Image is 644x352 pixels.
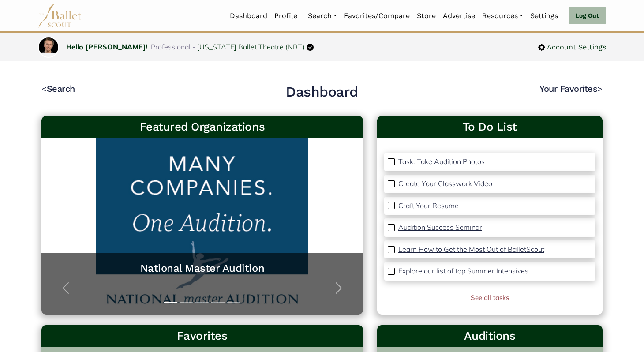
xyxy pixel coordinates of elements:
h2: Dashboard [286,83,358,101]
a: Store [413,7,439,25]
a: Audition Success Seminar [398,222,482,233]
p: Craft Your Resume [398,201,459,210]
code: < [41,83,47,94]
button: Slide 3 [195,297,209,307]
a: Advertise [439,7,479,25]
a: See all tasks [471,293,509,302]
h3: Featured Organizations [49,120,356,135]
p: Task: Take Audition Photos [398,157,485,166]
a: Hello [PERSON_NAME]! [66,42,147,51]
a: To Do List [384,120,595,135]
p: Explore our list of top Summer Intensives [398,266,528,275]
span: - [192,42,195,51]
p: Audition Success Seminar [398,223,482,232]
a: <Search [41,83,75,94]
a: Craft Your Resume [398,200,459,212]
span: Professional [151,42,191,51]
a: Learn How to Get the Most Out of BalletScout [398,244,544,255]
h3: Favorites [49,329,356,344]
span: Account Settings [545,41,606,53]
a: Log Out [569,7,606,25]
p: Create Your Classwork Video [398,179,492,188]
a: Your Favorites> [539,83,603,94]
a: National Master Audition [50,262,354,275]
a: Settings [527,7,562,25]
a: Dashboard [226,7,271,25]
h3: Auditions [384,329,595,344]
a: [US_STATE] Ballet Theatre (NBT) [197,42,305,51]
a: Favorites/Compare [341,7,413,25]
a: Search [304,7,341,25]
a: Resources [479,7,527,25]
a: Explore our list of top Summer Intensives [398,266,528,277]
a: Task: Take Audition Photos [398,156,485,168]
p: Learn How to Get the Most Out of BalletScout [398,245,544,254]
a: Create Your Classwork Video [398,178,492,190]
button: Slide 5 [227,297,240,307]
code: > [597,83,603,94]
img: profile picture [39,37,58,53]
a: Account Settings [538,41,606,53]
button: Slide 1 [164,297,177,307]
button: Slide 2 [180,297,193,307]
a: Profile [271,7,301,25]
button: Slide 4 [211,297,225,307]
